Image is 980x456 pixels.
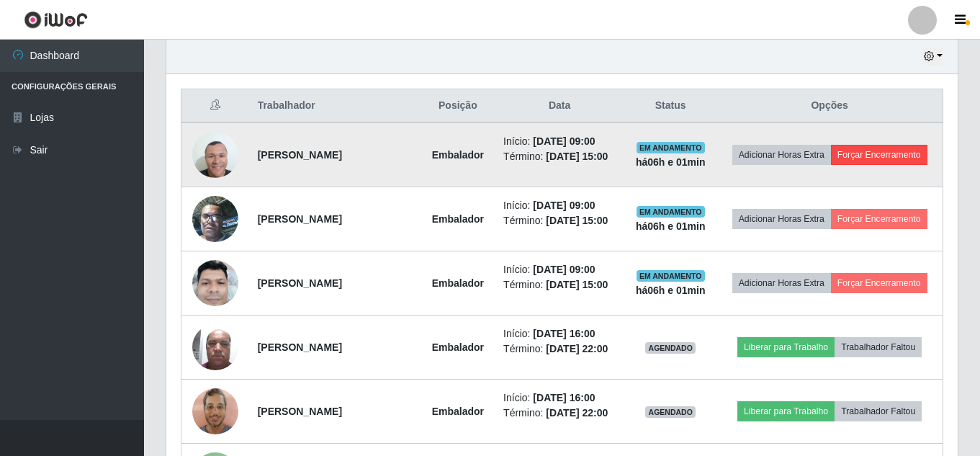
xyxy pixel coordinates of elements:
button: Liberar para Trabalho [737,401,835,421]
li: Término: [503,213,616,228]
li: Início: [503,262,616,277]
img: 1659545853333.jpeg [192,316,238,377]
img: CoreUI Logo [24,11,88,29]
strong: [PERSON_NAME] [258,406,342,417]
li: Início: [503,134,616,149]
strong: há 06 h e 01 min [636,156,706,168]
strong: Embalador [432,149,484,161]
th: Status [624,89,716,123]
li: Término: [503,149,616,164]
li: Término: [503,341,616,357]
span: EM ANDAMENTO [637,270,705,282]
button: Forçar Encerramento [831,273,927,293]
button: Adicionar Horas Extra [732,273,831,293]
strong: [PERSON_NAME] [258,277,342,289]
time: [DATE] 09:00 [533,135,595,147]
time: [DATE] 15:00 [546,279,608,290]
th: Trabalhador [249,89,421,123]
time: [DATE] 09:00 [533,264,595,275]
span: AGENDADO [645,342,696,354]
time: [DATE] 09:00 [533,200,595,211]
strong: Embalador [432,341,484,353]
strong: Embalador [432,406,484,417]
strong: [PERSON_NAME] [258,213,342,225]
button: Trabalhador Faltou [835,401,922,421]
span: EM ANDAMENTO [637,142,705,153]
strong: Embalador [432,277,484,289]
img: 1739052836230.jpeg [192,380,238,442]
img: 1736167370317.jpeg [192,132,238,178]
img: 1715944748737.jpeg [192,188,238,249]
button: Trabalhador Faltou [835,337,922,357]
img: 1752000599266.jpeg [192,252,238,313]
time: [DATE] 15:00 [546,215,608,226]
th: Data [495,89,624,123]
button: Forçar Encerramento [831,145,927,165]
strong: há 06 h e 01 min [636,220,706,232]
li: Término: [503,277,616,292]
strong: há 06 h e 01 min [636,285,706,296]
time: [DATE] 15:00 [546,151,608,162]
li: Término: [503,406,616,421]
li: Início: [503,390,616,406]
li: Início: [503,326,616,341]
span: EM ANDAMENTO [637,206,705,218]
button: Adicionar Horas Extra [732,145,831,165]
strong: Embalador [432,213,484,225]
span: AGENDADO [645,406,696,418]
th: Posição [421,89,495,123]
li: Início: [503,198,616,213]
strong: [PERSON_NAME] [258,341,342,353]
button: Adicionar Horas Extra [732,209,831,229]
time: [DATE] 22:00 [546,407,608,419]
strong: [PERSON_NAME] [258,149,342,161]
th: Opções [716,89,943,123]
time: [DATE] 22:00 [546,343,608,354]
time: [DATE] 16:00 [533,328,595,339]
time: [DATE] 16:00 [533,392,595,403]
button: Forçar Encerramento [831,209,927,229]
button: Liberar para Trabalho [737,337,835,357]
